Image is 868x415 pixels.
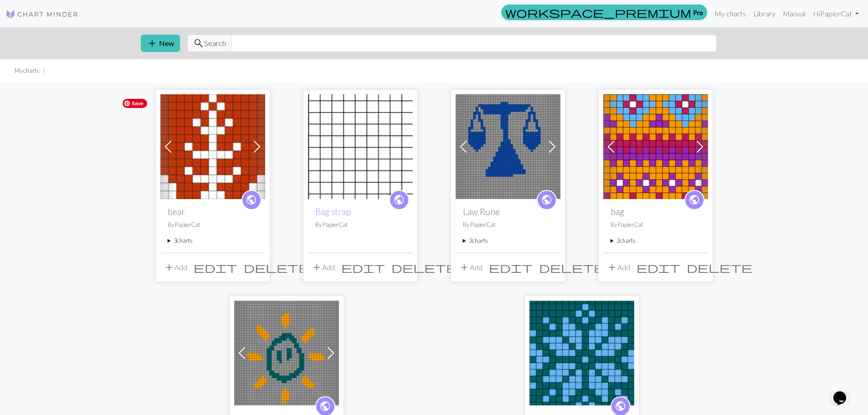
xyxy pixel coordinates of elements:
[463,206,553,217] h2: Law Rune
[463,220,553,229] p: By PapierCat
[456,259,486,276] button: Add
[338,259,388,276] button: Edit
[241,190,262,210] a: public
[5,9,78,20] img: Logo
[141,35,180,52] button: New
[809,5,863,23] a: HiPapierCat
[606,261,617,274] span: add
[603,141,708,150] a: bag
[123,99,147,108] span: Save
[603,259,633,276] button: Add
[611,220,701,229] p: By PapierCat
[459,261,470,274] span: add
[190,259,241,276] button: Edit
[687,261,752,274] span: delete
[539,261,605,274] span: delete
[603,94,708,199] img: bag
[711,5,750,23] a: My charts
[168,236,258,245] summary: 3charts
[160,94,265,199] img: bear cuff
[456,94,560,199] img: Law Rune
[308,259,338,276] button: Add
[611,206,701,217] h2: bag
[315,220,406,229] p: By PapierCat
[779,5,809,23] a: Manual
[637,262,680,273] i: Edit
[486,259,536,276] button: Edit
[194,262,237,273] i: Edit
[168,220,258,229] p: By PapierCat
[505,6,691,19] span: workspace_premium
[389,190,409,210] a: public
[611,236,701,245] summary: 2charts
[193,37,204,50] span: search
[529,348,634,356] a: socks
[147,37,158,50] span: add
[637,261,680,274] span: edit
[308,141,413,150] a: Bag strap
[463,236,553,245] summary: 2charts
[341,261,385,274] span: edit
[536,259,608,276] button: Delete
[537,190,557,210] a: public
[308,94,413,199] img: Bag strap
[315,206,351,217] a: Bag strap
[541,191,552,209] i: public
[246,193,257,207] span: public
[541,193,552,207] span: public
[341,262,385,273] i: Edit
[830,379,859,406] iframe: chat widget
[311,261,322,274] span: add
[241,259,313,276] button: Delete
[15,67,39,75] li: My charts
[633,259,683,276] button: Edit
[393,191,405,209] i: public
[393,193,405,207] span: public
[615,399,626,413] span: public
[501,5,707,20] a: Pro
[489,262,533,273] i: Edit
[688,191,700,209] i: public
[750,5,779,23] a: Library
[164,261,175,274] span: add
[319,399,331,413] span: public
[246,191,257,209] i: public
[684,190,704,210] a: public
[234,301,339,405] img: mind rune
[388,259,460,276] button: Delete
[244,261,309,274] span: delete
[160,141,265,150] a: bear cuff
[529,301,634,405] img: socks
[168,206,258,217] h2: bear
[489,261,533,274] span: edit
[688,193,700,207] span: public
[391,261,457,274] span: delete
[683,259,755,276] button: Delete
[234,348,339,356] a: mind rune
[456,141,560,150] a: Law Rune
[204,38,226,49] span: Search
[194,261,237,274] span: edit
[160,259,190,276] button: Add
